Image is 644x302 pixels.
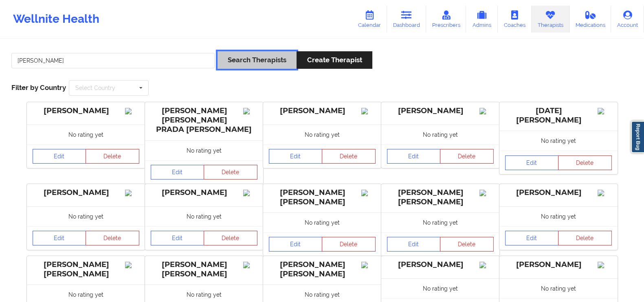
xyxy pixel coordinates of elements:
[125,190,139,196] img: Image%2Fplaceholer-image.png
[479,262,494,268] img: Image%2Fplaceholer-image.png
[33,188,139,197] div: [PERSON_NAME]
[381,278,499,298] div: No rating yet
[361,262,376,268] img: Image%2Fplaceholer-image.png
[505,155,559,170] a: Edit
[361,108,376,114] img: Image%2Fplaceholer-image.png
[352,6,387,33] a: Calendar
[322,237,376,252] button: Delete
[33,106,139,116] div: [PERSON_NAME]
[499,131,618,151] div: No rating yet
[466,6,498,33] a: Admins
[611,6,644,33] a: Account
[361,190,376,196] img: Image%2Fplaceholer-image.png
[125,262,139,268] img: Image%2Fplaceholer-image.png
[151,260,257,279] div: [PERSON_NAME] [PERSON_NAME]
[243,262,257,268] img: Image%2Fplaceholer-image.png
[505,260,612,269] div: [PERSON_NAME]
[598,108,612,114] img: Image%2Fplaceholer-image.png
[387,237,441,252] a: Edit
[151,165,204,179] a: Edit
[322,149,376,164] button: Delete
[505,188,612,197] div: [PERSON_NAME]
[387,188,494,207] div: [PERSON_NAME] [PERSON_NAME]
[598,190,612,196] img: Image%2Fplaceholer-image.png
[532,6,569,33] a: Therapists
[505,231,559,245] a: Edit
[151,231,204,245] a: Edit
[243,108,257,114] img: Image%2Fplaceholer-image.png
[479,108,494,114] img: Image%2Fplaceholer-image.png
[125,108,139,114] img: Image%2Fplaceholer-image.png
[218,51,297,69] button: Search Therapists
[204,165,257,179] button: Delete
[598,262,612,268] img: Image%2Fplaceholer-image.png
[86,231,139,245] button: Delete
[381,125,499,144] div: No rating yet
[426,6,466,33] a: Prescribers
[27,125,145,144] div: No rating yet
[505,106,612,125] div: [DATE][PERSON_NAME]
[498,6,532,33] a: Coaches
[387,260,494,269] div: [PERSON_NAME]
[387,6,426,33] a: Dashboard
[479,190,494,196] img: Image%2Fplaceholer-image.png
[33,231,86,245] a: Edit
[558,155,612,170] button: Delete
[27,206,145,226] div: No rating yet
[269,106,376,116] div: [PERSON_NAME]
[263,212,381,232] div: No rating yet
[204,231,257,245] button: Delete
[499,206,618,226] div: No rating yet
[269,188,376,207] div: [PERSON_NAME] [PERSON_NAME]
[499,278,618,298] div: No rating yet
[297,51,372,69] button: Create Therapist
[381,212,499,232] div: No rating yet
[569,6,611,33] a: Medications
[33,260,139,279] div: [PERSON_NAME] [PERSON_NAME]
[86,149,139,164] button: Delete
[145,140,263,160] div: No rating yet
[11,53,215,68] input: Search Keywords
[387,149,441,164] a: Edit
[387,106,494,116] div: [PERSON_NAME]
[75,85,115,91] div: Select Country
[151,106,257,134] div: [PERSON_NAME] [PERSON_NAME] PRADA [PERSON_NAME]
[33,149,86,164] a: Edit
[263,125,381,144] div: No rating yet
[440,149,494,164] button: Delete
[269,260,376,279] div: [PERSON_NAME] [PERSON_NAME]
[558,231,612,245] button: Delete
[11,83,66,92] span: Filter by Country
[151,188,257,197] div: [PERSON_NAME]
[269,149,323,164] a: Edit
[440,237,494,252] button: Delete
[145,206,263,226] div: No rating yet
[269,237,323,252] a: Edit
[243,190,257,196] img: Image%2Fplaceholer-image.png
[631,121,644,153] a: Report Bug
